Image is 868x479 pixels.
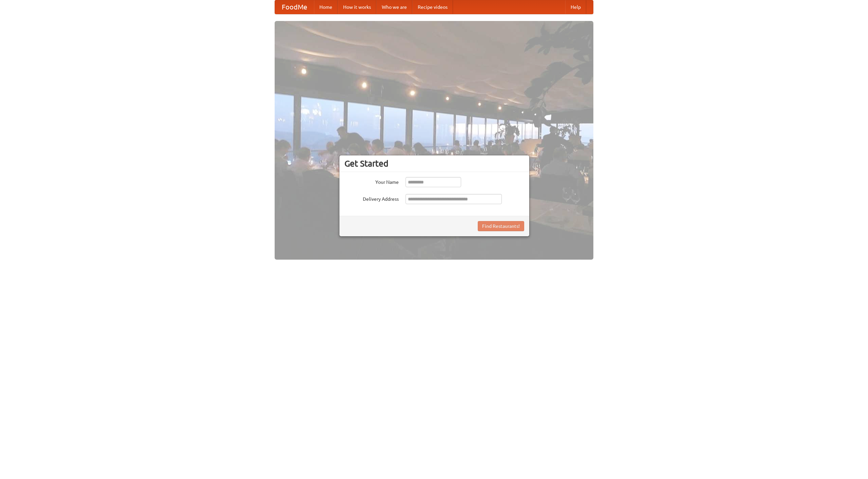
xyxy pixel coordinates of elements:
a: Who we are [376,0,412,14]
a: FoodMe [275,0,314,14]
h3: Get Started [344,158,524,169]
a: How it works [338,0,376,14]
a: Recipe videos [412,0,453,14]
label: Your Name [344,177,399,186]
button: Find Restaurants! [478,221,524,231]
label: Delivery Address [344,194,399,202]
a: Home [314,0,338,14]
a: Help [565,0,586,14]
